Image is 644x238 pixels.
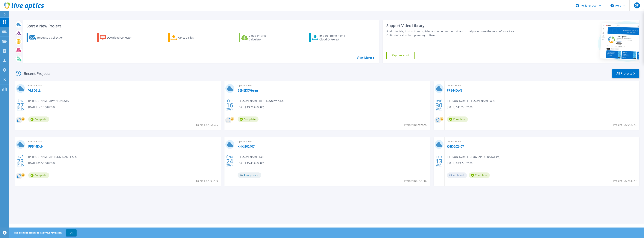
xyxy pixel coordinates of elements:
[447,116,468,122] span: Complete
[404,179,427,183] span: Project ID: 2791889
[226,154,233,168] div: ÚNO 2025
[238,99,284,103] span: [PERSON_NAME] , BENEKOVterm s.r.o.
[107,34,137,41] div: Download Collector
[447,145,464,148] a: KHK-202407
[28,155,77,159] span: [PERSON_NAME] , [PERSON_NAME] a. s.
[404,123,427,127] span: Project ID: 2939999
[469,172,490,178] span: Complete
[195,123,218,127] span: Project ID: 2954605
[613,179,637,183] span: Project ID: 2754379
[238,84,428,88] span: Optical Prime
[10,229,77,236] span: This site uses cookies to track your navigation.
[17,160,24,163] span: 23
[238,155,264,159] span: [PERSON_NAME] , Dell
[447,172,467,178] span: Archived
[436,104,442,107] span: 30
[249,34,279,41] div: Cloud Pricing Calculator
[28,172,49,178] span: Complete
[28,145,43,148] a: PP544DoN
[238,89,258,92] a: BENEKOVterm
[447,84,637,88] span: Optical Prime
[436,160,442,163] span: 13
[178,34,208,41] div: Upload Files
[447,89,462,92] a: PP544DoN
[226,98,233,112] div: ČER 2025
[66,229,77,236] button: OK
[239,33,280,42] a: Cloud Pricing Calculator
[238,116,259,122] span: Complete
[238,105,264,109] span: [DATE] 13:20 (+02:00)
[238,140,428,144] span: Optical Prime
[168,33,210,42] a: Upload Files
[17,154,24,168] div: KVĚ 2025
[28,140,218,144] span: Optical Prime
[447,140,637,144] span: Optical Prime
[195,179,218,183] span: Project ID: 2909290
[37,34,67,41] div: Request a Collection
[14,69,56,78] div: Recent Projects
[17,104,24,107] span: 27
[435,154,443,168] div: LED 2025
[386,30,520,37] div: Find tutorials, instructional guides and other support videos to help you make the most of your L...
[226,160,233,163] span: 24
[28,105,55,109] span: [DATE] 17:18 (+02:00)
[447,99,495,103] span: [PERSON_NAME] , [PERSON_NAME] a. s.
[613,123,637,127] span: Project ID: 2918773
[635,4,639,7] span: OP
[447,105,473,109] span: [DATE] 14:52 (+02:00)
[28,161,55,165] span: [DATE] 06:56 (+02:00)
[357,56,374,60] a: View More
[238,172,261,178] span: Anonymous
[435,98,443,112] div: KVĚ 2025
[238,145,255,148] a: KHK-202407
[28,116,49,122] span: Complete
[612,69,639,78] a: All Projects
[17,98,24,112] div: ČER 2025
[28,84,218,88] span: Optical Prime
[226,104,233,107] span: 16
[319,34,349,41] div: Import Phone Home CloudIQ Project
[27,24,374,28] h3: Start a New Project
[97,33,139,42] a: Download Collector
[386,23,520,28] div: Support Video Library
[28,99,69,103] span: [PERSON_NAME] , ITW PRONOVIA
[238,161,264,165] span: [DATE] 15:43 (+02:00)
[27,33,68,42] a: Request a Collection
[28,89,40,92] a: VM DELL
[447,155,500,159] span: [PERSON_NAME] , [GEOGRAPHIC_DATA] kraj
[447,161,473,165] span: [DATE] 09:17 (+02:00)
[386,52,415,59] a: Explore Now!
